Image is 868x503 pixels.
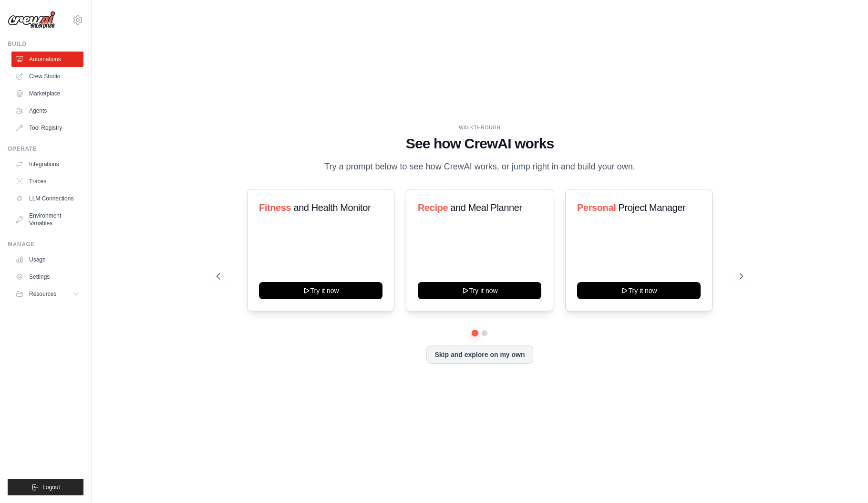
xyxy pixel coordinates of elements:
span: Resources [29,290,56,298]
button: Try it now [259,282,382,299]
button: Skip and explore on my own [426,346,533,364]
button: Resources [11,286,83,302]
a: Marketplace [11,86,83,101]
h1: See how CrewAI works [217,135,743,152]
div: Operate [8,145,83,153]
img: Logo [8,11,55,29]
a: LLM Connections [11,191,83,206]
a: Agents [11,103,83,118]
a: Settings [11,269,83,284]
button: Try it now [577,282,701,299]
span: Personal [577,202,616,213]
a: Integrations [11,157,83,172]
span: Fitness [259,202,291,213]
a: Crew Studio [11,69,83,84]
a: Usage [11,252,83,267]
p: Try a prompt below to see how CrewAI works, or jump right in and build your own. [320,160,640,174]
button: Try it now [418,282,541,299]
a: Traces [11,174,83,189]
div: Manage [8,241,83,248]
span: Recipe [418,202,448,213]
a: Tool Registry [11,120,83,136]
a: Environment Variables [11,208,83,231]
span: Project Manager [618,202,685,213]
a: Automations [11,52,83,67]
span: and Meal Planner [451,202,522,213]
span: and Health Monitor [293,202,371,213]
button: Logout [8,479,83,495]
div: Build [8,40,83,48]
div: WALKTHROUGH [217,124,743,131]
span: Logout [42,483,60,491]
